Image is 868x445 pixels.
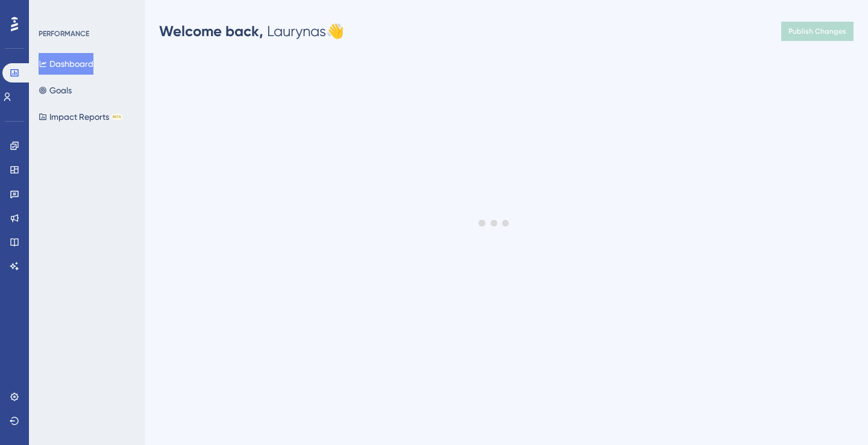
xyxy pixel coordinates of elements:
[159,22,263,40] span: Welcome back,
[112,114,122,120] div: BETA
[39,29,89,39] div: PERFORMANCE
[159,22,344,41] div: Laurynas 👋
[781,22,854,41] button: Publish Changes
[788,26,846,36] span: Publish Changes
[39,53,93,75] button: Dashboard
[39,79,72,101] button: Goals
[39,106,122,128] button: Impact ReportsBETA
